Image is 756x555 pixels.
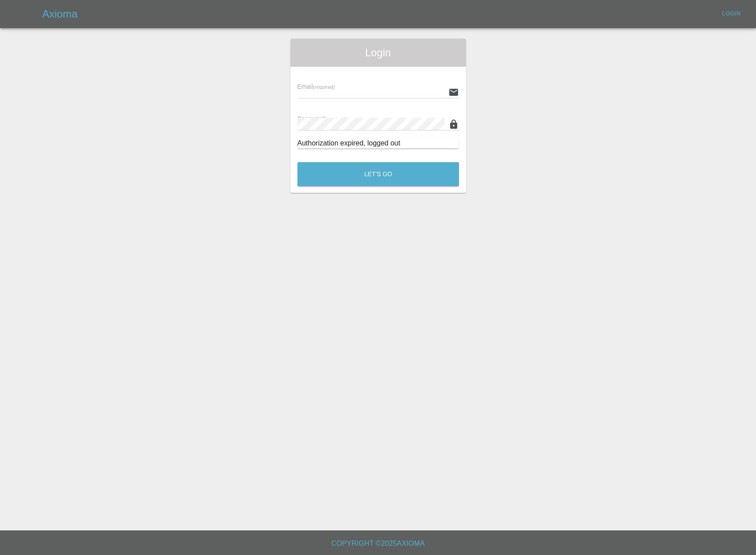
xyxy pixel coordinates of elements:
[297,115,347,122] span: Password
[297,83,335,90] span: Email
[297,162,459,186] button: Let's Go
[325,116,347,122] small: (required)
[297,138,459,149] div: Authorization expired, logged out
[7,537,749,550] h6: Copyright © 2025 Axioma
[717,7,745,21] a: Login
[297,46,459,60] span: Login
[42,7,77,21] h5: Axioma
[313,84,335,90] small: (required)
